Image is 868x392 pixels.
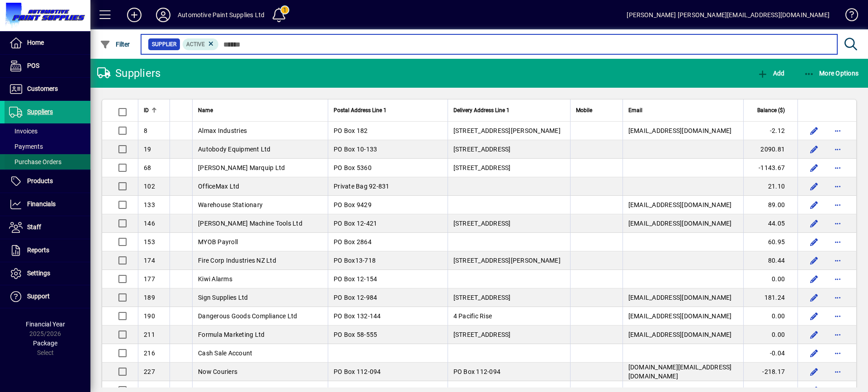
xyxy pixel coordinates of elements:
button: More options [830,216,845,231]
span: Reports [27,246,49,254]
span: Postal Address Line 1 [334,105,387,115]
button: More options [830,253,845,268]
span: Delivery Address Line 1 [453,105,509,115]
button: More options [830,123,845,138]
span: Invoices [9,128,38,135]
span: 8 [144,127,147,134]
button: Edit [807,198,821,212]
td: 2090.81 [743,140,797,159]
span: 4 Pacific Rise [453,312,492,320]
span: [EMAIL_ADDRESS][DOMAIN_NAME] [628,312,732,320]
span: [EMAIL_ADDRESS][DOMAIN_NAME] [628,201,732,208]
div: Automotive Paint Supplies Ltd [178,8,264,22]
span: More Options [804,70,859,77]
span: PO Box 5360 [334,164,372,171]
span: PO Box 132-144 [334,312,381,320]
button: Edit [807,142,821,156]
td: 21.10 [743,177,797,196]
td: -2.12 [743,122,797,140]
span: 133 [144,201,155,208]
a: Invoices [5,123,90,139]
span: Dangerous Goods Compliance Ltd [198,312,297,320]
a: Support [5,285,90,308]
td: 80.44 [743,251,797,270]
button: Filter [98,36,132,52]
span: POS [27,62,39,69]
div: Mobile [576,105,617,115]
span: PO Box 12-984 [334,294,377,301]
button: Edit [807,179,821,194]
td: 181.24 [743,288,797,307]
button: More options [830,272,845,286]
span: PO Box 112-094 [453,368,501,375]
button: More options [830,198,845,212]
span: Add [757,70,784,77]
span: PO Box 12-421 [334,220,377,227]
td: -1143.67 [743,159,797,177]
span: Sign Supplies Ltd [198,294,248,301]
span: Customers [27,85,58,92]
span: Support [27,293,50,300]
button: More options [830,142,845,156]
td: 0.00 [743,307,797,326]
button: Edit [807,364,821,379]
a: Purchase Orders [5,154,90,170]
button: More options [830,235,845,249]
div: [PERSON_NAME] [PERSON_NAME][EMAIL_ADDRESS][DOMAIN_NAME] [627,8,830,22]
a: Payments [5,139,90,154]
span: Purchase Orders [9,158,61,165]
div: ID [144,105,164,115]
span: OfficeMax Ltd [198,183,239,190]
span: [STREET_ADDRESS] [453,220,511,227]
td: 60.95 [743,233,797,251]
span: Supplier [152,40,176,49]
span: PO Box 112-094 [334,368,381,375]
span: [STREET_ADDRESS] [453,331,511,338]
span: Warehouse Stationary [198,201,263,208]
span: 19 [144,146,151,153]
span: ID [144,105,149,115]
button: Edit [807,235,821,249]
button: More Options [802,65,861,81]
span: Almax Industries [198,127,247,134]
button: Edit [807,327,821,342]
span: Email [628,105,642,115]
button: More options [830,290,845,305]
span: PO Box 10-133 [334,146,377,153]
a: Settings [5,262,90,285]
span: Balance ($) [757,105,785,115]
button: Edit [807,290,821,305]
span: Fire Corp Industries NZ Ltd [198,257,276,264]
button: More options [830,346,845,360]
span: Autobody Equipment Ltd [198,146,271,153]
button: More options [830,327,845,342]
span: Package [33,340,57,347]
span: 68 [144,164,151,171]
span: Active [186,41,205,47]
span: Home [27,39,44,46]
a: POS [5,55,90,77]
span: [STREET_ADDRESS] [453,164,511,171]
a: Reports [5,239,90,262]
button: Edit [807,272,821,286]
button: More options [830,161,845,175]
span: PO Box 2864 [334,238,372,246]
span: Settings [27,269,50,277]
span: Kiwi Alarms [198,275,232,283]
span: Filter [100,41,130,48]
button: Add [755,65,787,81]
span: [EMAIL_ADDRESS][DOMAIN_NAME] [628,220,732,227]
span: 189 [144,294,155,301]
span: Private Bag 92-831 [334,183,390,190]
span: Cash Sale Account [198,349,252,357]
a: Home [5,32,90,54]
a: Products [5,170,90,193]
span: PO Box 12-154 [334,275,377,283]
button: Edit [807,161,821,175]
button: Edit [807,253,821,268]
span: MYOB Payroll [198,238,238,246]
span: [PERSON_NAME] Marquip Ltd [198,164,285,171]
span: 174 [144,257,155,264]
div: Name [198,105,322,115]
span: 153 [144,238,155,246]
